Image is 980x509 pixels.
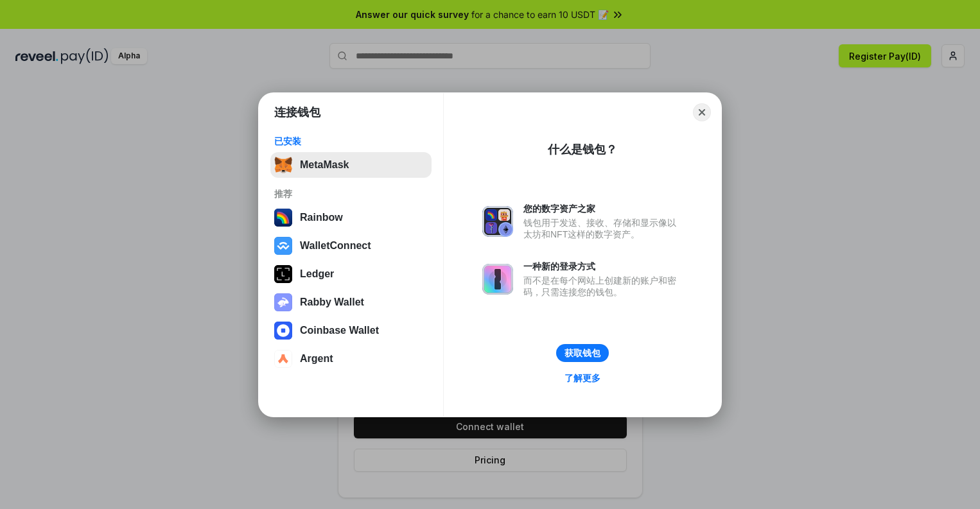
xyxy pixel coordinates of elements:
button: MetaMask [270,152,432,178]
div: Coinbase Wallet [300,325,379,336]
button: Ledger [270,261,432,287]
div: MetaMask [300,159,349,171]
div: 一种新的登录方式 [523,261,683,272]
button: Rabby Wallet [270,289,432,315]
div: 了解更多 [564,372,600,384]
img: svg+xml,%3Csvg%20width%3D%22120%22%20height%3D%22120%22%20viewBox%3D%220%200%20120%20120%22%20fil... [274,209,292,227]
div: Rabby Wallet [300,297,364,308]
button: Argent [270,346,432,372]
h1: 连接钱包 [274,105,320,120]
div: Argent [300,353,333,365]
div: 钱包用于发送、接收、存储和显示像以太坊和NFT这样的数字资产。 [523,217,683,240]
img: svg+xml,%3Csvg%20width%3D%2228%22%20height%3D%2228%22%20viewBox%3D%220%200%2028%2028%22%20fill%3D... [274,237,292,255]
img: svg+xml,%3Csvg%20xmlns%3D%22http%3A%2F%2Fwww.w3.org%2F2000%2Fsvg%22%20fill%3D%22none%22%20viewBox... [274,293,292,311]
img: svg+xml,%3Csvg%20width%3D%2228%22%20height%3D%2228%22%20viewBox%3D%220%200%2028%2028%22%20fill%3D... [274,322,292,340]
button: Close [693,103,711,121]
div: 而不是在每个网站上创建新的账户和密码，只需连接您的钱包。 [523,275,683,298]
button: Rainbow [270,205,432,230]
div: 您的数字资产之家 [523,203,683,214]
button: 获取钱包 [556,344,609,362]
div: 推荐 [274,188,428,200]
div: Rainbow [300,212,343,223]
div: 获取钱包 [564,347,600,359]
img: svg+xml,%3Csvg%20width%3D%2228%22%20height%3D%2228%22%20viewBox%3D%220%200%2028%2028%22%20fill%3D... [274,350,292,368]
div: WalletConnect [300,240,371,252]
div: Ledger [300,268,334,280]
div: 已安装 [274,135,428,147]
img: svg+xml,%3Csvg%20xmlns%3D%22http%3A%2F%2Fwww.w3.org%2F2000%2Fsvg%22%20fill%3D%22none%22%20viewBox... [482,206,513,237]
a: 了解更多 [557,370,608,386]
img: svg+xml,%3Csvg%20xmlns%3D%22http%3A%2F%2Fwww.w3.org%2F2000%2Fsvg%22%20fill%3D%22none%22%20viewBox... [482,264,513,295]
button: WalletConnect [270,233,432,259]
div: 什么是钱包？ [548,142,617,157]
img: svg+xml,%3Csvg%20xmlns%3D%22http%3A%2F%2Fwww.w3.org%2F2000%2Fsvg%22%20width%3D%2228%22%20height%3... [274,265,292,283]
button: Coinbase Wallet [270,318,432,343]
img: svg+xml,%3Csvg%20fill%3D%22none%22%20height%3D%2233%22%20viewBox%3D%220%200%2035%2033%22%20width%... [274,156,292,174]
